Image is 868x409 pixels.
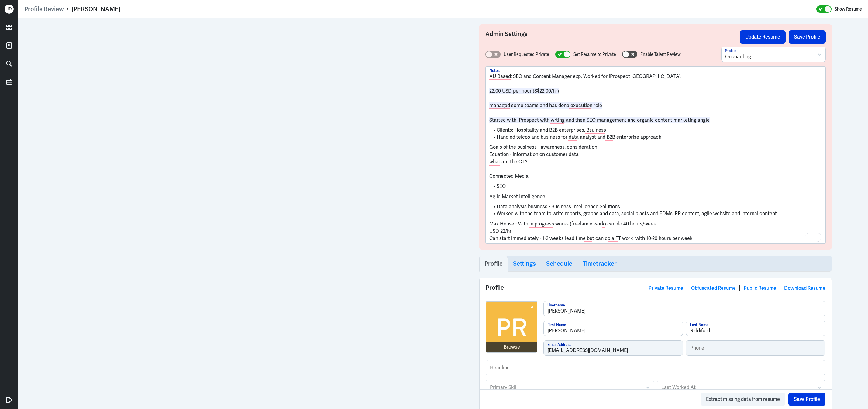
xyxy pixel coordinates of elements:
p: Agile Market Intelligence [489,193,822,200]
input: Last Name [686,321,825,336]
p: › [64,5,72,13]
div: J D [5,5,14,14]
p: Max House - With in progress works (freelance work) can do 40 hours/week [489,220,822,228]
li: Handled telcos and business for data analyst and B2B enterprise approach [489,134,822,141]
li: SEO [489,183,822,190]
span: 22.00 USD per hour (S$22.00/hr) [489,88,559,94]
h3: Profile [484,260,503,267]
span: managed some teams and has done execution role [489,102,602,109]
a: Public Resume [744,285,776,291]
p: AU Based; SEO and Content Manager exp. Worked for iProspect [GEOGRAPHIC_DATA]. [489,73,822,80]
h3: Admin Settings [485,30,740,44]
button: Update Resume [740,30,786,44]
a: Download Resume [784,285,825,291]
span: Started with iProspect with wrting and then SEO management and organic content marketing angle [489,117,710,123]
label: Show Resume [835,5,862,13]
button: Extract missing data from resume [701,393,785,406]
img: avatar.jpg [486,302,537,353]
label: Enable Talent Review [640,51,681,58]
li: Worked with the team to write reports, graphs and data, social blasts and EDMs, PR content, agile... [489,210,822,217]
label: User Requested Private [504,51,549,58]
h3: Schedule [546,260,572,267]
label: Set Resume to Private [573,51,616,58]
input: Headline [486,360,825,375]
p: USD 22/hr [489,228,822,235]
p: what are the CTA [489,158,822,165]
h3: Timetracker [583,260,617,267]
iframe: https://ppcdn.hiredigital.com/register/ae022ec7/resumes/552323236/Paige_Riddiford_Resume.pdf?Expi... [54,24,407,403]
input: First Name [544,321,683,336]
li: Data analysis business - Business Intelligence Solutions [489,203,822,210]
div: [PERSON_NAME] [72,5,120,13]
div: | | | [649,283,825,292]
div: Browse [504,343,520,351]
button: Save Profile [788,393,825,406]
li: Clients: Hospitality and B2B enterprises, Bsuiness [489,127,822,134]
div: Profile [480,278,832,298]
input: Phone [686,341,825,355]
h3: Settings [513,260,536,267]
p: Connected Media [489,173,822,180]
a: Private Resume [649,285,683,291]
div: To enrich screen reader interactions, please activate Accessibility in Grammarly extension settings [489,73,822,242]
p: Equation - information on customer data [489,151,822,158]
a: Profile Review [24,5,64,13]
button: Save Profile [789,30,826,44]
p: Can start immediately - 1-2 weeks lead time but can do a FT work with 10-20 hours per week [489,235,822,242]
input: Username [544,301,825,316]
p: Goals of the business - awareness, consideration [489,144,822,151]
input: Email Address [544,341,683,355]
a: Obfuscated Resume [691,285,736,291]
